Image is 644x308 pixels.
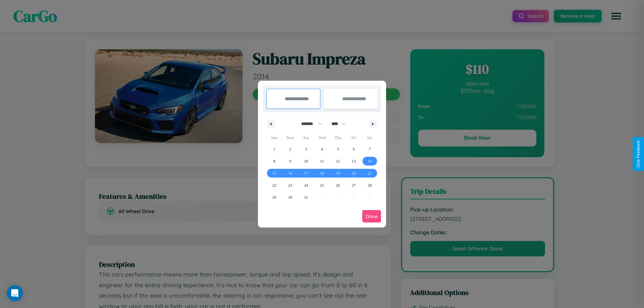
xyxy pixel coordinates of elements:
[305,143,307,155] span: 3
[298,179,314,191] button: 24
[320,179,324,191] span: 25
[266,179,282,191] button: 22
[346,167,362,179] button: 20
[298,143,314,155] button: 3
[314,167,330,179] button: 18
[272,191,276,203] span: 29
[369,143,371,155] span: 7
[282,167,298,179] button: 16
[266,191,282,203] button: 29
[314,143,330,155] button: 4
[330,167,346,179] button: 19
[352,167,356,179] span: 20
[362,155,378,167] button: 14
[266,132,282,143] span: Sun
[288,179,292,191] span: 23
[321,143,323,155] span: 4
[346,132,362,143] span: Fri
[636,140,641,168] div: Give Feedback
[282,132,298,143] span: Mon
[362,179,378,191] button: 28
[346,155,362,167] button: 13
[273,155,275,167] span: 8
[330,155,346,167] button: 12
[298,167,314,179] button: 17
[288,191,292,203] span: 30
[304,179,308,191] span: 24
[298,191,314,203] button: 31
[362,143,378,155] button: 7
[368,167,372,179] span: 21
[314,155,330,167] button: 11
[330,143,346,155] button: 5
[266,167,282,179] button: 15
[368,179,372,191] span: 28
[330,132,346,143] span: Thu
[346,143,362,155] button: 6
[362,132,378,143] span: Sat
[282,143,298,155] button: 2
[304,155,308,167] span: 10
[289,155,291,167] span: 9
[298,155,314,167] button: 10
[272,167,276,179] span: 15
[346,179,362,191] button: 27
[266,155,282,167] button: 8
[289,143,291,155] span: 2
[353,143,355,155] span: 6
[352,179,356,191] span: 27
[282,155,298,167] button: 9
[362,167,378,179] button: 21
[298,132,314,143] span: Tue
[320,155,324,167] span: 11
[304,167,308,179] span: 17
[282,179,298,191] button: 23
[336,179,340,191] span: 26
[266,143,282,155] button: 1
[336,155,340,167] span: 12
[288,167,292,179] span: 16
[304,191,308,203] span: 31
[7,285,23,301] div: Open Intercom Messenger
[330,179,346,191] button: 26
[368,155,372,167] span: 14
[273,143,275,155] span: 1
[282,191,298,203] button: 30
[337,143,339,155] span: 5
[352,155,356,167] span: 13
[362,210,381,223] button: Done
[314,132,330,143] span: Wed
[320,167,324,179] span: 18
[336,167,340,179] span: 19
[314,179,330,191] button: 25
[272,179,276,191] span: 22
